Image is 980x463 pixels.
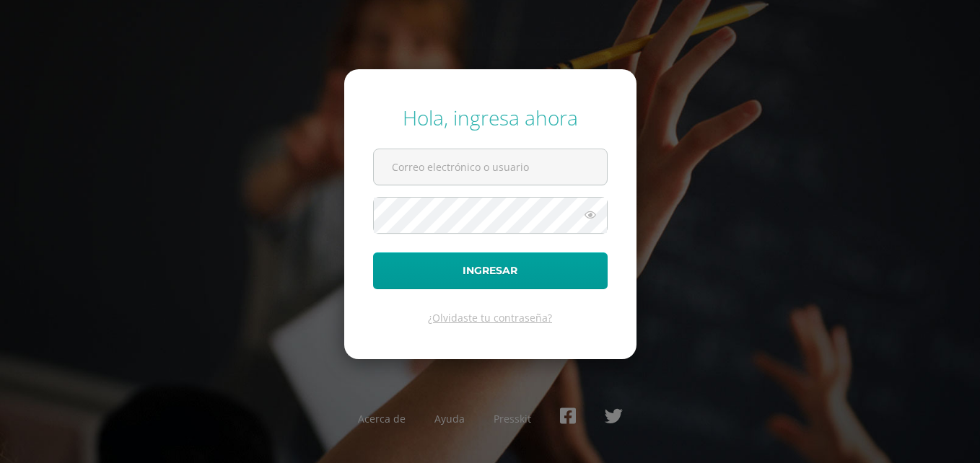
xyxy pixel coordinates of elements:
[374,149,607,185] input: Correo electrónico o usuario
[434,412,465,425] a: Ayuda
[358,412,406,425] a: Acerca de
[428,311,552,325] a: ¿Olvidaste tu contraseña?
[373,104,608,131] div: Hola, ingresa ahora
[373,252,608,289] button: Ingresar
[494,412,531,425] a: Presskit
